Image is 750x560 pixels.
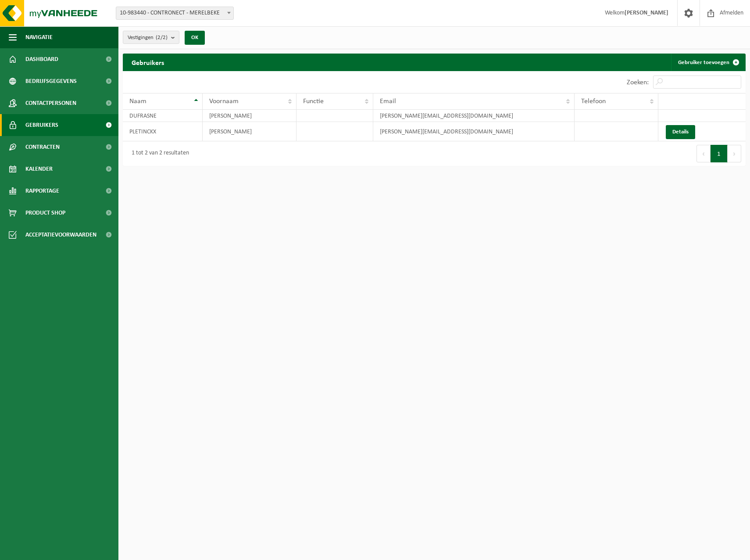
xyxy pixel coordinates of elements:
td: [PERSON_NAME] [203,122,296,141]
td: PLETINCKX [123,122,203,141]
td: [PERSON_NAME][EMAIL_ADDRESS][DOMAIN_NAME] [373,110,575,122]
td: [PERSON_NAME] [203,110,296,122]
span: Contactpersonen [25,92,76,114]
span: 10-983440 - CONTRONECT - MERELBEKE [116,7,234,20]
h2: Gebruikers [123,54,173,71]
span: Functie [303,98,324,105]
span: Rapportage [25,180,59,202]
div: 1 tot 2 van 2 resultaten [127,146,189,162]
button: Next [728,145,741,162]
button: 1 [711,145,728,162]
button: Vestigingen(2/2) [123,31,179,44]
span: Telefoon [581,98,606,105]
strong: [PERSON_NAME] [625,10,668,16]
span: Naam [129,98,146,105]
span: Email [380,98,396,105]
span: Bedrijfsgegevens [25,70,77,92]
span: Voornaam [209,98,239,105]
span: Contracten [25,136,60,158]
span: Kalender [25,158,53,180]
td: [PERSON_NAME][EMAIL_ADDRESS][DOMAIN_NAME] [373,122,575,141]
label: Zoeken: [627,79,649,86]
span: 10-983440 - CONTRONECT - MERELBEKE [116,7,233,19]
button: OK [185,31,205,45]
td: DUFRASNE [123,110,203,122]
span: Acceptatievoorwaarden [25,224,96,246]
span: Product Shop [25,202,65,224]
span: Navigatie [25,26,53,48]
span: Dashboard [25,48,58,70]
a: Gebruiker toevoegen [671,54,745,71]
span: Vestigingen [128,31,168,44]
count: (2/2) [156,35,168,40]
a: Details [666,125,695,139]
span: Gebruikers [25,114,58,136]
button: Previous [696,145,711,162]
